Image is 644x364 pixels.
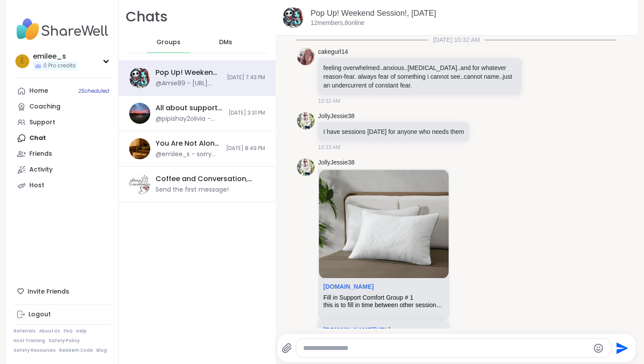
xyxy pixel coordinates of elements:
div: All about support , [DATE] [156,103,223,113]
div: Home [29,87,48,95]
span: [DATE] 8:49 PM [226,145,265,152]
img: Coffee and Conversation, Oct 07 [129,174,150,195]
a: Activity [14,162,111,178]
a: cakegurl14 [318,48,348,56]
div: @Amie89 - [URL][DOMAIN_NAME] [156,79,222,88]
a: Attachment [323,283,374,290]
div: @emilee_s - sorry my laptop died [156,150,221,159]
div: Logout [28,310,51,319]
img: https://sharewell-space-live.sfo3.digitaloceanspaces.com/user-generated/0ae773e8-4ed3-419a-8ed2-f... [297,48,315,65]
img: All about support , Oct 05 [129,103,150,124]
span: [DATE] 3:31 PM [229,109,265,117]
a: Referrals [14,328,35,334]
span: 10:32 AM [318,97,340,105]
a: [DOMAIN_NAME][URL] [323,326,390,333]
span: [DATE] 7:43 PM [227,74,265,81]
a: Host Training [14,338,45,344]
div: You Are Not Alone With This, [DATE] [156,139,221,148]
a: Safety Resources [14,347,56,353]
div: Friends [29,150,52,158]
div: Pop Up! Weekend Session!, [DATE] [156,68,222,77]
span: 0 Pro credits [43,62,76,70]
a: Friends [14,146,111,162]
a: Safety Policy [49,338,80,344]
span: 10:33 AM [318,143,340,151]
div: Coaching [29,102,60,111]
div: Host [29,181,44,190]
div: Send the first message! [156,185,229,194]
a: Home2Scheduled [14,83,111,99]
a: FAQ [64,328,73,334]
a: JollyJessie38 [318,112,354,121]
span: [DATE] 10:32 AM [428,35,485,44]
span: Groups [156,38,180,47]
span: DMs [219,38,232,47]
a: Logout [14,307,111,322]
a: Coaching [14,99,111,115]
a: About Us [39,328,60,334]
img: https://sharewell-space-live.sfo3.digitaloceanspaces.com/user-generated/3602621c-eaa5-4082-863a-9... [297,112,315,129]
img: Fill in Support Comfort Group # 1 [319,170,449,279]
a: JollyJessie38 [318,158,354,167]
div: Support [29,118,55,127]
div: Fill in Support Comfort Group # 1 [323,294,444,301]
h1: Chats [126,7,168,27]
a: Support [14,115,111,130]
span: e [21,56,24,67]
img: Pop Up! Weekend Session!, Oct 05 [283,7,304,28]
div: emilee_s [33,52,78,61]
a: Host [14,178,111,193]
div: Coffee and Conversation, [DATE] [156,174,260,184]
p: feeling overwhelmed..anxious..[MEDICAL_DATA]..and for whatever reason-fear. always fear of someth... [323,63,517,90]
p: 12 members, 8 online [311,19,364,28]
div: @pipishay2olivia - [URL][DOMAIN_NAME] [156,115,223,123]
a: Help [76,328,87,334]
div: this is to fill in time between other sessions for anyone who needs extra support advice or time ... [323,301,444,309]
a: Pop Up! Weekend Session!, [DATE] [311,9,436,17]
span: 2 Scheduled [78,87,109,94]
img: Pop Up! Weekend Session!, Oct 05 [129,67,150,88]
img: ShareWell Nav Logo [14,14,111,45]
div: Invite Friends [14,283,111,299]
button: Send [612,338,631,358]
button: Emoji picker [593,343,604,353]
div: Activity [29,165,53,174]
img: https://sharewell-space-live.sfo3.digitaloceanspaces.com/user-generated/3602621c-eaa5-4082-863a-9... [297,158,315,176]
textarea: Type your message [303,344,589,353]
p: I have sessions [DATE] for anyone who needs them [323,127,464,136]
img: You Are Not Alone With This, Oct 04 [129,138,150,159]
a: Blog [96,347,107,353]
a: Redeem Code [59,347,93,353]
